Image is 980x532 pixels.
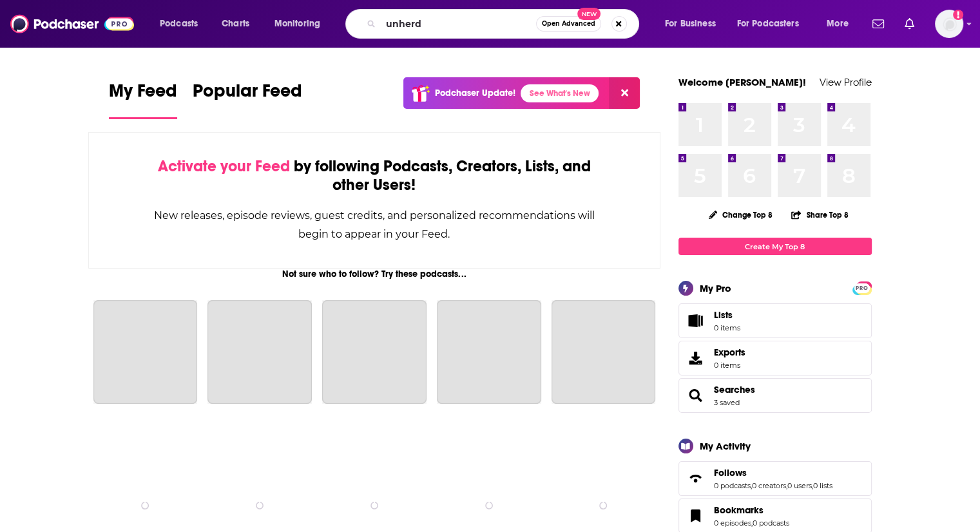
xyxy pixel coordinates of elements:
button: open menu [818,14,865,34]
span: Lists [714,309,733,321]
span: My Feed [109,80,177,109]
a: 0 lists [813,481,832,490]
span: Exports [683,349,709,367]
a: See What's New [521,84,599,102]
a: 0 podcasts [753,518,789,527]
span: Lists [714,309,740,321]
div: Search podcasts, credits, & more... [358,9,651,39]
span: Popular Feed [193,80,302,109]
button: Show profile menu [935,10,963,38]
a: Bookmarks [683,507,709,525]
span: 0 items [714,323,740,332]
a: Create My Top 8 [678,238,872,255]
a: Charts [213,14,257,34]
span: Lists [683,312,709,330]
span: Activate your Feed [158,157,290,176]
span: Monitoring [274,15,320,33]
a: Follows [683,470,709,488]
svg: Add a profile image [953,10,963,20]
button: open menu [265,14,337,34]
a: 3 saved [714,398,740,407]
span: Bookmarks [714,504,764,516]
div: My Activity [700,440,751,452]
span: , [751,518,753,527]
span: For Business [665,15,716,33]
div: Not sure who to follow? Try these podcasts... [88,269,661,280]
a: Show notifications dropdown [867,13,889,35]
span: Open Advanced [542,21,595,27]
span: 0 items [714,361,745,370]
a: View Profile [820,76,872,88]
a: Lists [678,303,872,338]
span: PRO [854,283,870,293]
div: My Pro [700,282,731,294]
button: Share Top 8 [791,202,849,227]
a: PRO [854,283,870,292]
span: Logged in as GregKubie [935,10,963,38]
span: Exports [714,347,745,358]
a: Show notifications dropdown [899,13,919,35]
span: Podcasts [160,15,198,33]
div: by following Podcasts, Creators, Lists, and other Users! [153,157,596,195]
a: Welcome [PERSON_NAME]! [678,76,806,88]
a: Follows [714,467,832,479]
span: , [751,481,752,490]
a: The Joe Rogan Experience [93,300,198,404]
a: My Feed [109,80,177,119]
a: Exports [678,341,872,375]
a: Popular Feed [193,80,302,119]
span: Searches [678,378,872,413]
a: This American Life [207,300,312,404]
span: New [577,8,600,20]
input: Search podcasts, credits, & more... [381,14,536,34]
a: Bookmarks [714,504,789,516]
a: The Daily [437,300,541,404]
button: open menu [729,14,818,34]
span: , [812,481,813,490]
img: User Profile [935,10,963,38]
a: 0 creators [752,481,786,490]
a: 0 users [787,481,812,490]
span: More [827,15,849,33]
button: open menu [656,14,732,34]
p: Podchaser Update! [435,88,515,99]
a: Searches [683,386,709,404]
span: Follows [678,461,872,496]
div: New releases, episode reviews, guest credits, and personalized recommendations will begin to appe... [153,206,596,243]
a: 0 podcasts [714,481,751,490]
span: For Podcasters [737,15,799,33]
button: Change Top 8 [701,207,781,223]
button: Open AdvancedNew [536,16,601,32]
span: Charts [222,15,249,33]
img: Podchaser - Follow, Share and Rate Podcasts [10,12,134,36]
span: Follows [714,467,747,479]
a: Planet Money [322,300,427,404]
span: , [786,481,787,490]
a: Searches [714,384,755,395]
a: 0 episodes [714,518,751,527]
button: open menu [151,14,215,34]
a: My Favorite Murder with Karen Kilgariff and Georgia Hardstark [552,300,656,404]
